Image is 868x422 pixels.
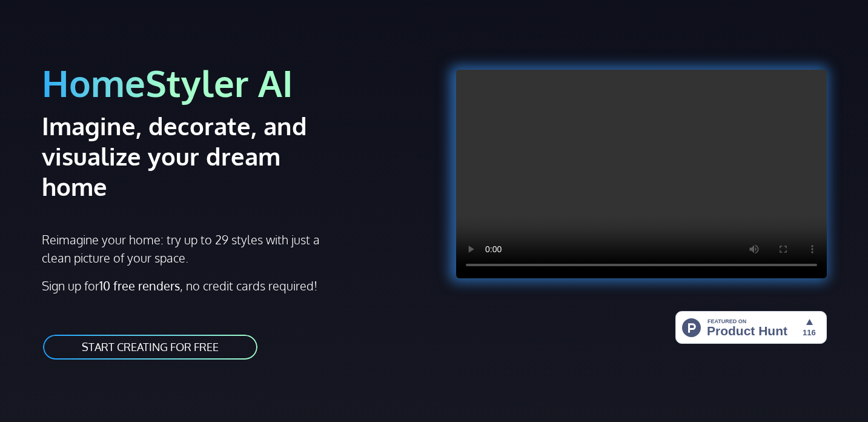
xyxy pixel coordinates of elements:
[42,333,259,361] a: START CREATING FOR FREE
[99,278,180,293] strong: 10 free renders
[42,110,350,201] h2: Imagine, decorate, and visualize your dream home
[42,60,427,105] h1: HomeStyler AI
[42,276,427,295] p: Sign up for , no credit cards required!
[42,230,331,267] p: Reimagine your home: try up to 29 styles with just a clean picture of your space.
[675,311,827,344] img: HomeStyler AI - Interior Design Made Easy: One Click to Your Dream Home | Product Hunt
